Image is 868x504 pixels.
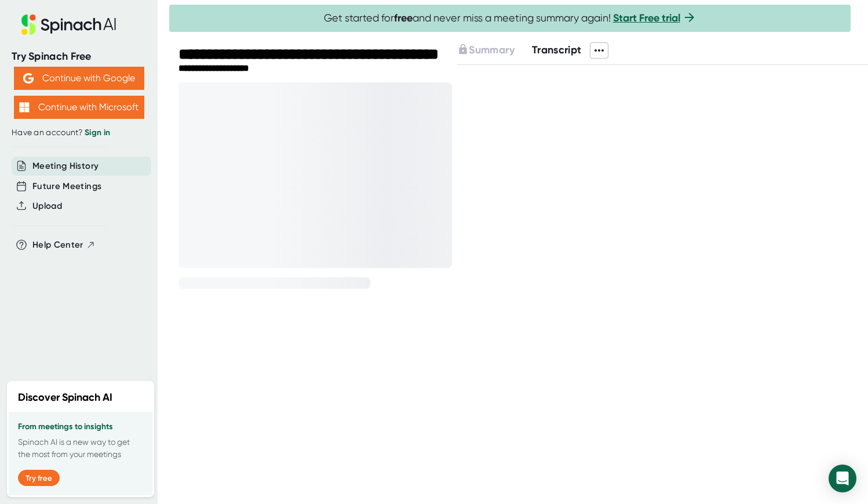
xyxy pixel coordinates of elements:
[32,238,96,252] button: Help Center
[829,465,856,492] div: Open Intercom Messenger
[457,42,531,59] div: Upgrade to access
[12,128,146,138] div: Have an account?
[532,42,582,58] button: Transcript
[85,128,110,137] a: Sign in
[532,43,582,56] span: Transcript
[324,12,696,25] span: Get started for and never miss a meeting summary again!
[394,12,413,24] b: free
[18,422,143,432] h3: From meetings to insights
[18,470,60,486] button: Try free
[32,200,62,213] button: Upload
[469,43,514,56] span: Summary
[12,50,146,63] div: Try Spinach Free
[18,436,143,461] p: Spinach AI is a new way to get the most from your meetings
[32,159,99,173] button: Meeting History
[32,238,83,252] span: Help Center
[457,42,514,58] button: Summary
[18,390,112,405] h2: Discover Spinach AI
[613,12,680,24] a: Start Free trial
[14,67,144,90] button: Continue with Google
[14,96,144,119] button: Continue with Microsoft
[32,180,101,193] button: Future Meetings
[23,73,34,84] img: Aehbyd4JwY73AAAAAElFTkSuQmCC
